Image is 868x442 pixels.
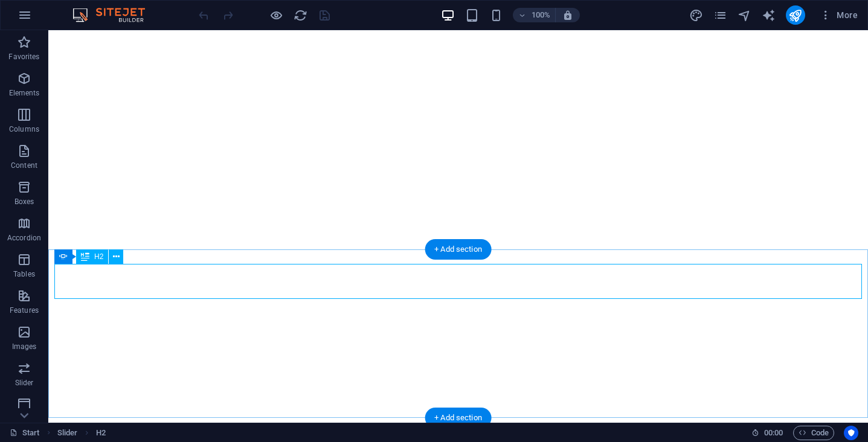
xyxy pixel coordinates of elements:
button: Click here to leave preview mode and continue editing [269,8,283,22]
a: Click to cancel selection. Double-click to open Pages [10,426,40,440]
img: Editor Logo [69,8,160,22]
span: More [820,9,858,21]
button: design [689,8,704,22]
button: navigator [738,8,752,22]
p: Elements [9,88,40,98]
button: pages [713,8,728,22]
p: Favorites [8,52,39,62]
button: 100% [513,8,556,22]
i: AI Writer [762,8,776,22]
p: Tables [13,269,35,279]
i: Publish [788,8,802,22]
button: Usercentrics [844,426,858,440]
i: On resize automatically adjust zoom level to fit chosen device. [562,10,573,21]
button: More [815,5,863,25]
h6: 100% [531,8,550,22]
i: Pages (Ctrl+Alt+S) [713,8,727,22]
p: Accordion [7,233,41,243]
i: Design (Ctrl+Alt+Y) [689,8,703,22]
span: Click to select. Double-click to edit [96,426,106,440]
div: + Add section [425,239,492,260]
button: Code [793,426,834,440]
p: Images [12,342,37,351]
button: text_generator [762,8,776,22]
span: 00 00 [764,426,783,440]
span: Click to select. Double-click to edit [57,426,78,440]
span: Code [799,426,829,440]
p: Boxes [14,197,34,207]
nav: breadcrumb [57,426,106,440]
div: + Add section [425,408,492,428]
button: publish [786,5,805,25]
i: Reload page [294,8,307,22]
p: Columns [9,124,39,134]
h6: Session time [751,426,783,440]
span: : [773,428,774,437]
span: H2 [94,253,103,260]
button: reload [293,8,307,22]
p: Slider [15,378,34,388]
p: Features [10,306,39,315]
p: Content [11,161,37,170]
i: Navigator [738,8,751,22]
